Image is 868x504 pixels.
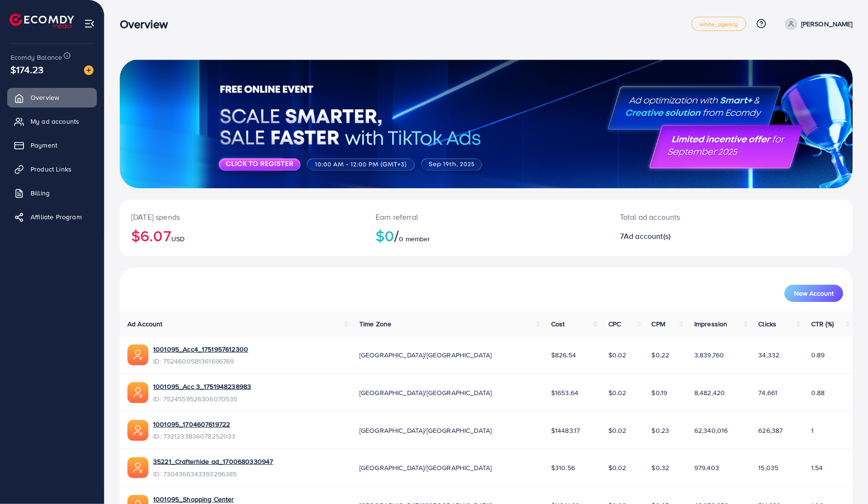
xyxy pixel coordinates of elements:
[31,212,82,222] span: Affiliate Program
[7,207,97,226] a: Affiliate Program
[551,463,575,472] span: $310.56
[153,356,248,366] span: ID: 7524600581361696769
[652,350,669,360] span: $0.22
[811,350,825,360] span: 0.89
[153,344,248,354] a: 1001095_Acc4_1751957612300
[608,350,627,360] span: $0.02
[652,388,668,397] span: $0.19
[694,350,724,360] span: 3,839,760
[153,419,236,429] a: 1001095_1704607619722
[84,65,94,75] img: image
[608,319,621,329] span: CPC
[31,117,79,126] span: My ad accounts
[759,388,778,397] span: 74,661
[359,319,391,329] span: Time Zone
[10,53,62,62] span: Ecomdy Balance
[127,457,148,478] img: ic-ads-acc.e4c84228.svg
[153,382,251,391] a: 1001095_Acc 3_1751948238983
[171,234,185,244] span: USD
[7,88,97,107] a: Overview
[31,93,59,102] span: Overview
[608,463,627,472] span: $0.02
[7,183,97,203] a: Billing
[376,226,597,245] h2: $0
[131,211,353,223] p: [DATE] spends
[376,211,597,223] p: Earn referral
[131,226,353,245] h2: $6.07
[784,285,843,302] button: New Account
[551,388,578,397] span: $1653.64
[759,319,777,329] span: Clicks
[652,426,669,435] span: $0.23
[694,319,728,329] span: Impression
[608,388,627,397] span: $0.02
[551,426,580,435] span: $14483.17
[7,160,97,179] a: Product Links
[127,382,148,403] img: ic-ads-acc.e4c84228.svg
[801,18,853,30] p: [PERSON_NAME]
[759,463,779,472] span: 15,035
[811,319,834,329] span: CTR (%)
[10,63,43,76] span: $174.23
[652,319,665,329] span: CPM
[827,461,861,497] iframe: Chat
[31,140,57,150] span: Payment
[608,426,627,435] span: $0.02
[811,463,823,472] span: 1.54
[759,426,783,435] span: 626,387
[7,136,97,155] a: Payment
[120,17,176,31] h3: Overview
[620,211,780,223] p: Total ad accounts
[7,112,97,131] a: My ad accounts
[31,188,50,198] span: Billing
[624,231,670,241] span: Ad account(s)
[781,18,853,30] a: [PERSON_NAME]
[694,426,728,435] span: 62,340,016
[359,350,492,360] span: [GEOGRAPHIC_DATA]/[GEOGRAPHIC_DATA]
[620,232,780,241] h2: 7
[399,234,430,244] span: 0 member
[153,494,236,504] a: 1001095_Shopping Center
[700,21,738,27] span: white_agency
[31,164,72,174] span: Product Links
[759,350,780,360] span: 34,332
[551,350,576,360] span: $826.54
[127,420,148,441] img: ic-ads-acc.e4c84228.svg
[394,225,399,247] span: /
[153,431,236,441] span: ID: 7321233836078252033
[551,319,565,329] span: Cost
[359,388,492,397] span: [GEOGRAPHIC_DATA]/[GEOGRAPHIC_DATA]
[10,13,74,28] img: logo
[811,388,825,397] span: 0.88
[359,463,492,472] span: [GEOGRAPHIC_DATA]/[GEOGRAPHIC_DATA]
[84,18,95,29] img: menu
[691,17,746,31] a: white_agency
[153,394,251,404] span: ID: 7524559526306070535
[153,457,273,466] a: 35221_Crafterhide ad_1700680330947
[127,319,163,329] span: Ad Account
[652,463,669,472] span: $0.32
[794,290,834,297] span: New Account
[359,426,492,435] span: [GEOGRAPHIC_DATA]/[GEOGRAPHIC_DATA]
[127,344,148,365] img: ic-ads-acc.e4c84228.svg
[694,388,725,397] span: 8,482,420
[811,426,814,435] span: 1
[694,463,719,472] span: 979,403
[153,469,273,479] span: ID: 7304366343393296385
